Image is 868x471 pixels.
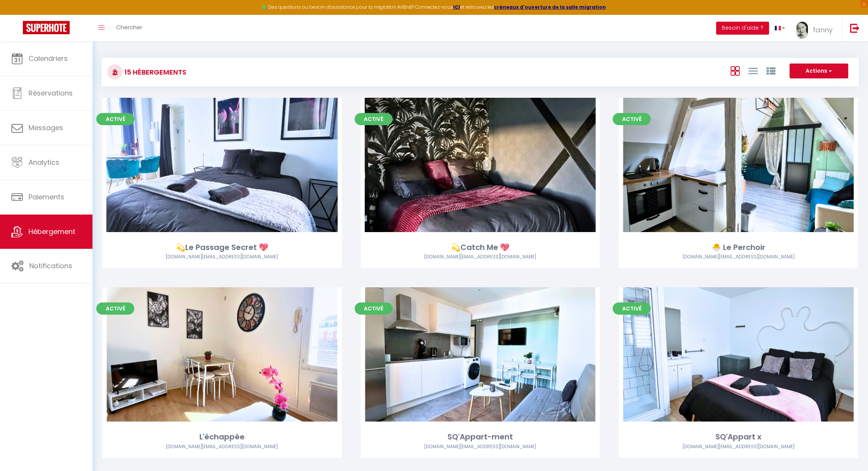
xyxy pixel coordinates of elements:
div: SQ'Appart-ment [361,431,600,443]
a: Chercher [110,15,148,41]
span: Chercher [116,23,142,31]
button: Besoin d'aide ? [716,22,769,35]
span: Activé [613,302,651,315]
span: Messages [29,123,63,132]
div: Airbnb [619,443,858,450]
span: Hébergement [29,227,75,236]
img: Super Booking [23,21,70,34]
span: Calendriers [29,54,68,63]
span: Réservations [29,88,73,98]
div: Airbnb [102,443,342,450]
span: Notifications [29,261,72,271]
div: Airbnb [102,253,342,261]
span: Activé [355,113,393,125]
span: Activé [355,302,393,315]
div: 💫Catch Me 💖 [361,242,600,253]
span: Analytics [29,158,59,167]
span: Activé [96,302,134,315]
span: fanny [813,25,833,35]
a: ... fanny [791,15,842,41]
div: 💫Le Passage Secret 💖 [102,242,342,253]
div: Airbnb [619,253,858,261]
span: Paiements [29,192,64,202]
a: créneaux d'ouverture de la salle migration [494,4,606,10]
span: Activé [613,113,651,125]
img: logout [850,23,860,33]
div: 🐣​ Le Perchoir [619,242,858,253]
a: ICI [453,4,460,10]
div: SQ'Appart x [619,431,858,443]
a: Vue en Box [731,64,740,77]
button: Actions [790,64,848,79]
span: Activé [96,113,134,125]
a: Vue par Groupe [766,64,776,77]
div: L'échappée [102,431,342,443]
div: Airbnb [361,443,600,450]
div: Airbnb [361,253,600,261]
h3: 15 Hébergements [123,64,186,81]
img: ... [796,22,808,39]
a: Vue en Liste [749,64,758,77]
